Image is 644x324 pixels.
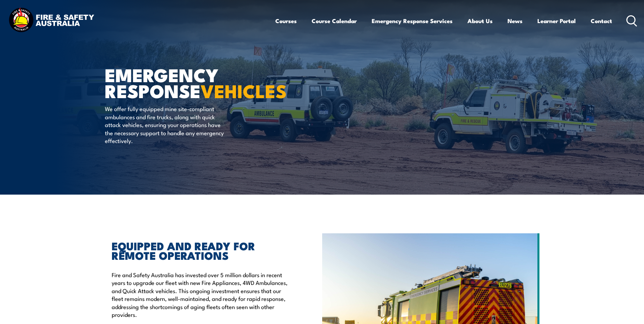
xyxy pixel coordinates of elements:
h1: EMERGENCY RESPONSE [105,67,273,98]
a: Contact [591,12,612,30]
a: Courses [275,12,297,30]
a: Learner Portal [537,12,576,30]
a: Emergency Response Services [372,12,453,30]
strong: VEHICLES [201,76,287,104]
p: We offer fully equipped mine site-compliant ambulances and fire trucks, along with quick attack v... [105,105,229,144]
p: Fire and Safety Australia has invested over 5 million dollars in recent years to upgrade our flee... [112,271,291,318]
a: About Us [467,12,493,30]
a: News [508,12,522,30]
a: Course Calendar [312,12,357,30]
h2: EQUIPPED AND READY FOR REMOTE OPERATIONS [112,241,291,260]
